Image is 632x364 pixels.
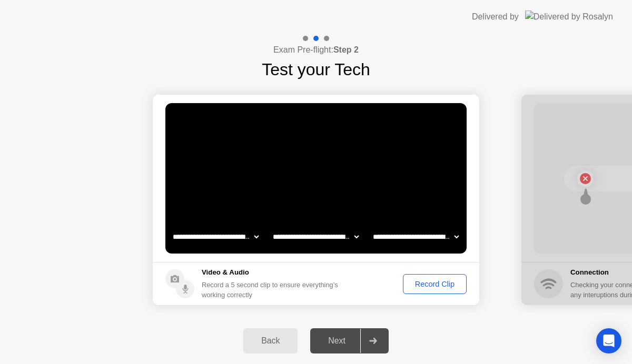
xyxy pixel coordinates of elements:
[171,226,261,247] select: Available cameras
[310,328,389,353] button: Next
[407,280,463,288] div: Record Clip
[243,328,298,353] button: Back
[472,11,519,23] div: Delivered by
[403,274,467,294] button: Record Clip
[202,280,342,300] div: Record a 5 second clip to ensure everything’s working correctly
[246,336,294,346] div: Back
[596,328,621,353] div: Open Intercom Messenger
[525,11,613,23] img: Delivered by Rosalyn
[313,336,360,346] div: Next
[333,45,359,54] b: Step 2
[271,226,361,247] select: Available speakers
[202,267,342,278] h5: Video & Audio
[262,57,370,82] h1: Test your Tech
[273,44,359,56] h4: Exam Pre-flight:
[371,226,461,247] select: Available microphones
